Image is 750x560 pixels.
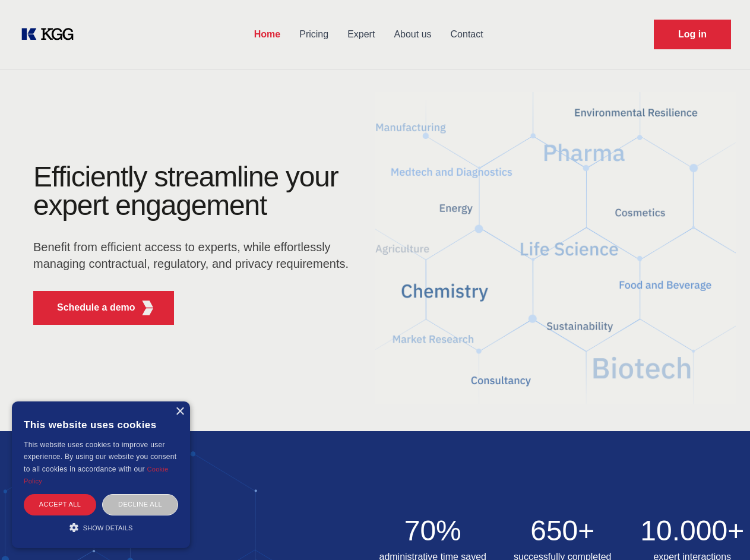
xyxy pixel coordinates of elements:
a: KOL Knowledge Platform: Talk to Key External Experts (KEE) [19,25,83,44]
a: Request Demo [654,20,731,49]
button: Schedule a demoKGG Fifth Element RED [33,291,174,325]
img: KGG Fifth Element RED [375,77,736,419]
a: Contact [441,19,493,50]
div: Decline all [102,494,178,515]
h2: 650+ [505,517,621,545]
p: Schedule a demo [57,300,135,315]
a: About us [384,19,441,50]
img: KGG Fifth Element RED [140,300,155,315]
div: Accept all [24,494,96,515]
div: Close [175,407,184,416]
span: Show details [83,524,133,531]
p: Benefit from efficient access to experts, while effortlessly managing contractual, regulatory, an... [33,239,356,272]
div: Show details [24,521,178,533]
a: Cookie Policy [24,466,169,485]
h1: Efficiently streamline your expert engagement [33,163,356,220]
span: This website uses cookies to improve user experience. By using our website you consent to all coo... [24,441,176,473]
a: Home [245,19,290,50]
a: Expert [338,19,384,50]
a: Pricing [290,19,338,50]
h2: 70% [375,517,491,545]
div: This website uses cookies [24,410,178,439]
